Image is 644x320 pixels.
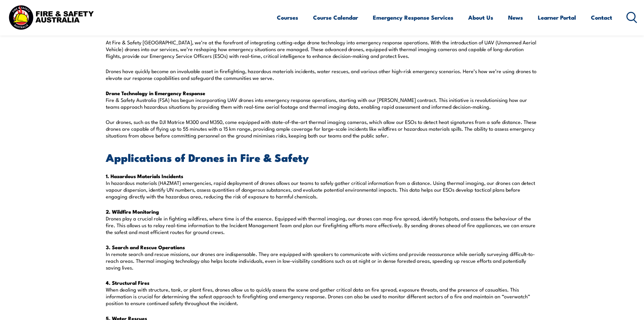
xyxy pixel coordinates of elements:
[106,119,539,139] p: Our drones, such as the DJI Matrice M300 and M350, come equipped with state-of-the-art thermal im...
[106,173,539,200] p: In hazardous materials (HAZMAT) emergencies, rapid deployment of drones allows our teams to safel...
[106,90,539,110] p: Fire & Safety Australia (FSA) has begun incorporating UAV drones into emergency response operatio...
[106,39,539,59] p: At Fire & Safety [GEOGRAPHIC_DATA], we’re at the forefront of integrating cutting-edge drone tech...
[106,243,185,251] strong: 3. Search and Rescue Operations
[106,244,539,271] p: In remote search and rescue missions, our drones are indispensable. They are equipped with speake...
[106,208,159,215] strong: 2. Wildfire Monitoring
[313,8,358,26] a: Course Calendar
[373,8,453,26] a: Emergency Response Services
[106,68,539,81] p: Drones have quickly become an invaluable asset in firefighting, hazardous materials incidents, wa...
[106,279,539,306] p: When dealing with structure, tank, or plant fires, drones allow us to quickly assess the scene an...
[106,152,539,162] h2: Applications of Drones in Fire & Safety
[106,208,539,235] p: Drones play a crucial role in fighting wildfires, where time is of the essence. Equipped with the...
[468,8,493,26] a: About Us
[538,8,576,26] a: Learner Portal
[106,279,149,286] strong: 4. Structural Fires
[591,8,612,26] a: Contact
[277,8,298,26] a: Courses
[508,8,523,26] a: News
[106,172,183,180] strong: 1. Hazardous Materials Incidents
[106,89,205,97] strong: Drone Technology in Emergency Response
